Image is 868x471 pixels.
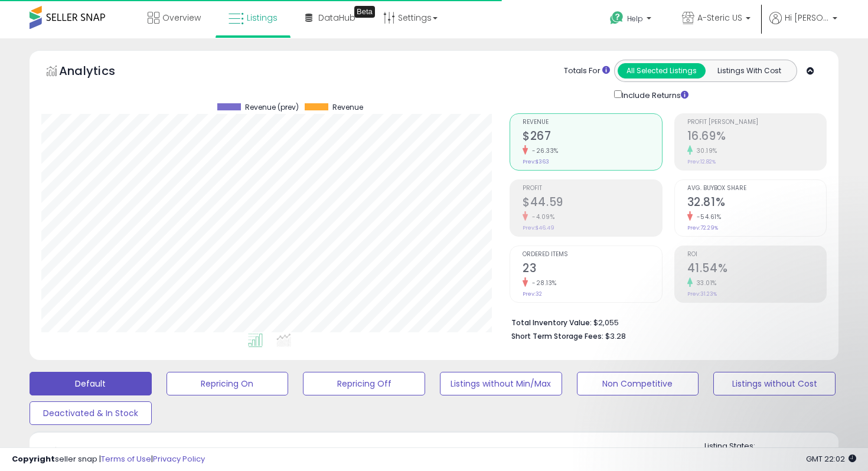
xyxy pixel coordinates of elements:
[693,212,722,221] small: -54.61%
[693,279,717,287] small: 33.01%
[577,372,699,395] button: Non Competitive
[528,212,554,221] small: -4.09%
[609,11,624,25] i: Get Help
[564,66,610,77] div: Totals For
[705,63,793,78] button: Listings With Cost
[785,12,829,24] span: Hi [PERSON_NAME]
[601,2,663,38] a: Help
[687,251,826,258] span: ROI
[511,315,818,329] li: $2,055
[523,195,661,211] h2: $44.59
[523,290,542,297] small: Prev: 32
[697,12,742,24] span: A-Steric US
[693,146,717,155] small: 30.19%
[30,372,152,395] button: Default
[769,12,837,38] a: Hi [PERSON_NAME]
[687,119,826,126] span: Profit [PERSON_NAME]
[687,261,826,277] h2: 41.54%
[605,88,703,102] div: Include Returns
[523,251,661,258] span: Ordered Items
[605,331,626,342] span: $3.28
[12,453,55,465] strong: Copyright
[101,453,151,465] a: Terms of Use
[153,453,205,465] a: Privacy Policy
[528,146,559,155] small: -26.33%
[511,318,592,328] b: Total Inventory Value:
[247,12,278,24] span: Listings
[687,129,826,145] h2: 16.69%
[63,445,108,462] h5: Listings
[687,290,717,297] small: Prev: 31.23%
[59,63,138,82] h5: Analytics
[687,195,826,211] h2: 32.81%
[332,103,363,112] span: Revenue
[523,224,554,231] small: Prev: $46.49
[523,158,549,165] small: Prev: $363
[511,331,603,341] b: Short Term Storage Fees:
[687,224,718,231] small: Prev: 72.29%
[523,185,661,192] span: Profit
[627,14,643,24] span: Help
[318,12,355,24] span: DataHub
[713,372,836,395] button: Listings without Cost
[687,185,826,192] span: Avg. Buybox Share
[523,119,661,126] span: Revenue
[167,372,289,395] button: Repricing On
[30,401,152,425] button: Deactivated & In Stock
[354,6,375,18] div: Tooltip anchor
[245,103,299,112] span: Revenue (prev)
[440,372,562,395] button: Listings without Min/Max
[523,261,661,277] h2: 23
[12,454,205,465] div: seller snap | |
[162,12,201,24] span: Overview
[618,63,706,78] button: All Selected Listings
[687,158,716,165] small: Prev: 12.82%
[523,129,661,145] h2: $267
[303,372,425,395] button: Repricing Off
[528,279,557,287] small: -28.13%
